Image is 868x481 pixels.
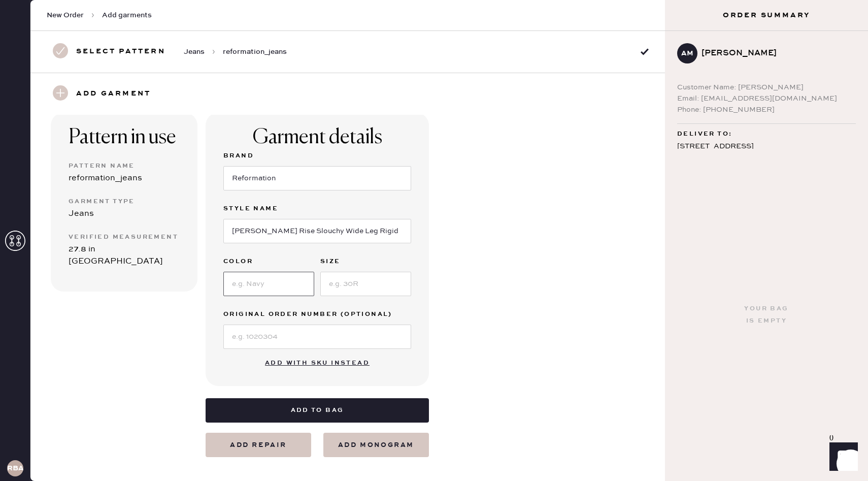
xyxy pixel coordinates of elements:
label: Original Order Number (Optional) [223,308,411,320]
button: Add with SKU instead [259,353,376,373]
div: Your bag is empty [744,303,788,327]
h3: AM [681,50,693,57]
span: reformation_jeans [223,47,287,57]
input: e.g. Daisy 2 Pocket [223,219,411,243]
label: Brand [223,150,411,162]
span: Jeans [184,47,205,57]
span: New Order [47,10,84,20]
div: Jeans [69,208,180,220]
div: Garment Type [69,196,180,208]
div: [STREET_ADDRESS] Bellevue , WA 98005 [677,140,856,166]
div: Garment details [253,125,382,150]
div: Pattern in use [69,125,180,150]
h3: Add garment [76,85,151,103]
h3: RBA [7,465,23,472]
div: reformation_jeans [69,172,180,184]
div: [PERSON_NAME] [702,47,848,59]
input: Brand name [223,166,411,190]
button: Add repair [206,433,311,457]
div: Verified Measurement [69,231,180,243]
input: e.g. 1020304 [223,325,411,349]
h3: Order Summary [665,10,868,20]
div: Pattern Name [69,160,180,172]
div: Phone: [PHONE_NUMBER] [677,104,856,115]
button: add monogram [323,433,429,457]
label: Style name [223,203,411,215]
label: Color [223,255,314,268]
span: Add garments [102,10,152,20]
h3: Select pattern [76,43,165,60]
button: Add to bag [206,398,429,423]
iframe: Front Chat [820,435,863,479]
div: 27.8 in [GEOGRAPHIC_DATA] [69,243,180,268]
div: Email: [EMAIL_ADDRESS][DOMAIN_NAME] [677,93,856,104]
div: Customer Name: [PERSON_NAME] [677,82,856,93]
label: Size [320,255,411,268]
span: Deliver to: [677,128,732,140]
input: e.g. 30R [320,272,411,296]
input: e.g. Navy [223,272,314,296]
